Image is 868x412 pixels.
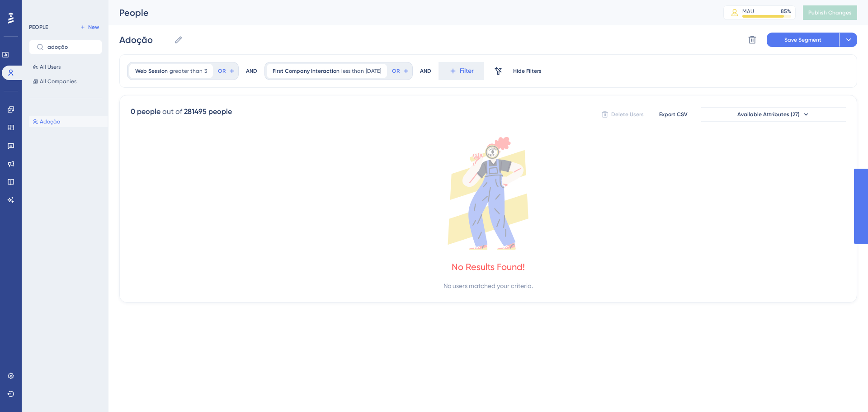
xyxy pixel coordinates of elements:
button: Save Segment [767,33,839,47]
span: All Companies [40,78,76,85]
span: First Company Interaction [273,67,340,75]
span: Adoção [40,118,60,125]
button: All Users [29,62,102,72]
span: Hide Filters [513,67,542,75]
span: greater than [170,67,203,75]
div: MAU [742,8,754,15]
div: AND [246,62,257,80]
button: New [77,22,102,33]
iframe: UserGuiding AI Assistant Launcher [830,376,857,403]
input: Segment Name [119,33,170,46]
div: 281495 people [184,106,232,117]
div: No Results Found! [452,260,525,273]
div: PEOPLE [29,24,48,31]
span: 3 [204,67,207,75]
span: Delete Users [611,111,644,118]
button: Delete Users [600,107,645,122]
div: AND [420,62,431,80]
div: 0 people [131,106,160,117]
span: Publish Changes [808,9,852,16]
span: Save Segment [784,36,821,43]
span: Filter [460,66,474,76]
span: Available Attributes (27) [737,111,800,118]
span: OR [218,67,226,75]
span: Web Session [135,67,168,75]
button: Adoção [29,116,108,127]
div: 85 % [781,8,791,15]
button: Export CSV [651,107,696,122]
button: Publish Changes [803,5,857,20]
div: No users matched your criteria. [443,280,533,291]
div: out of [162,106,182,117]
button: Available Attributes (27) [701,107,846,122]
span: Export CSV [659,111,688,118]
input: Search [47,44,94,50]
button: OR [391,64,410,78]
span: All Users [40,63,61,71]
span: New [88,24,99,31]
button: All Companies [29,76,102,87]
span: [DATE] [366,67,381,75]
button: OR [217,64,236,78]
span: OR [392,67,400,75]
button: Hide Filters [513,64,542,78]
span: less than [341,67,364,75]
div: People [119,6,701,19]
button: Filter [439,62,484,80]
